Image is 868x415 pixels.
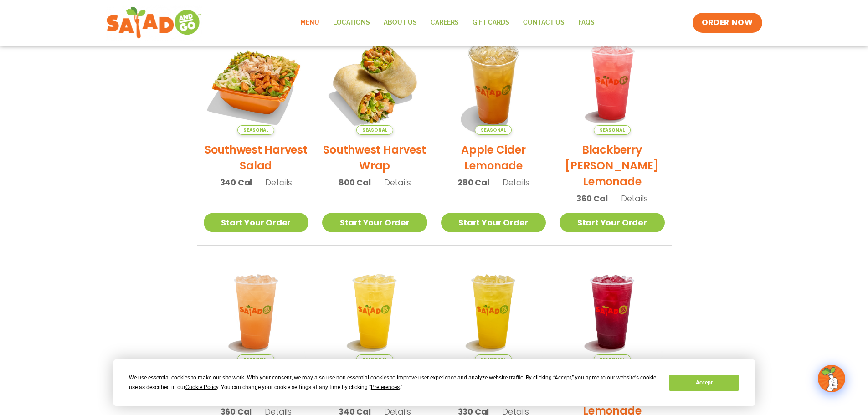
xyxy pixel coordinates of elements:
[237,125,274,135] span: Seasonal
[475,354,512,364] span: Seasonal
[819,366,844,391] img: wpChatIcon
[322,30,427,135] img: Product photo for Southwest Harvest Wrap
[441,30,546,135] img: Product photo for Apple Cider Lemonade
[503,177,529,188] span: Details
[377,12,424,33] a: About Us
[560,30,665,135] img: Product photo for Blackberry Bramble Lemonade
[576,192,608,205] span: 360 Cal
[113,359,755,406] div: Cookie Consent Prompt
[441,142,546,174] h2: Apple Cider Lemonade
[293,12,326,33] a: Menu
[702,17,753,28] span: ORDER NOW
[356,125,393,135] span: Seasonal
[322,142,427,174] h2: Southwest Harvest Wrap
[237,354,274,364] span: Seasonal
[441,259,546,364] img: Product photo for Mango Grove Lemonade
[621,193,648,204] span: Details
[204,30,309,135] img: Product photo for Southwest Harvest Salad
[594,354,631,364] span: Seasonal
[441,213,546,232] a: Start Your Order
[339,176,371,189] span: 800 Cal
[129,373,658,392] div: We use essential cookies to make our site work. With your consent, we may also use non-essential ...
[669,375,739,391] button: Accept
[371,384,400,390] span: Preferences
[466,12,516,33] a: GIFT CARDS
[204,259,309,364] img: Product photo for Summer Stone Fruit Lemonade
[322,259,427,364] img: Product photo for Sunkissed Yuzu Lemonade
[265,177,292,188] span: Details
[293,12,601,33] nav: Menu
[560,259,665,364] img: Product photo for Black Cherry Orchard Lemonade
[220,176,252,189] span: 340 Cal
[457,176,489,189] span: 280 Cal
[475,125,512,135] span: Seasonal
[560,213,665,232] a: Start Your Order
[693,13,762,33] a: ORDER NOW
[185,384,218,390] span: Cookie Policy
[384,177,411,188] span: Details
[322,213,427,232] a: Start Your Order
[204,213,309,232] a: Start Your Order
[106,5,202,41] img: new-SAG-logo-768×292
[424,12,466,33] a: Careers
[516,12,571,33] a: Contact Us
[356,354,393,364] span: Seasonal
[560,142,665,190] h2: Blackberry [PERSON_NAME] Lemonade
[326,12,377,33] a: Locations
[594,125,631,135] span: Seasonal
[204,142,309,174] h2: Southwest Harvest Salad
[571,12,601,33] a: FAQs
